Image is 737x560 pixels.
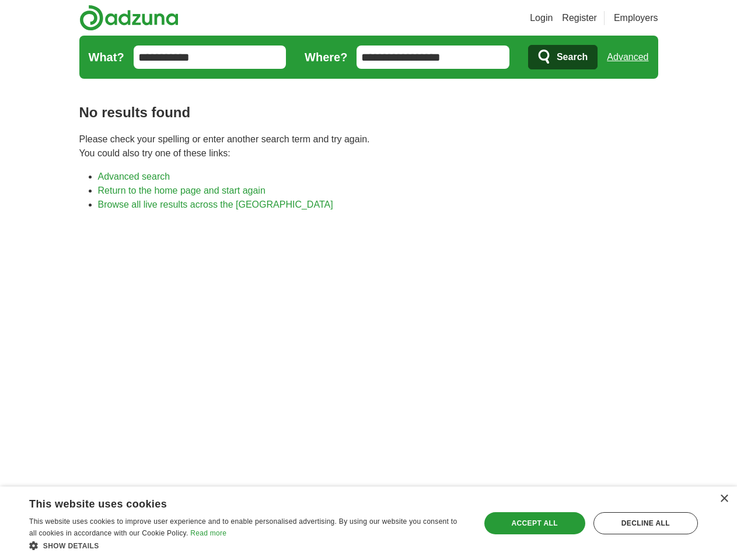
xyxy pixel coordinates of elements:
div: Show details [29,540,466,551]
span: Search [557,45,588,69]
span: This website uses cookies to improve user experience and to enable personalised advertising. By u... [29,517,457,537]
label: What? [89,48,124,66]
div: Decline all [593,512,698,534]
h1: No results found [79,102,658,123]
a: Advanced search [98,171,170,181]
label: Where? [305,48,347,66]
a: Browse all live results across the [GEOGRAPHIC_DATA] [98,199,333,209]
div: Close [719,495,728,503]
a: Read more, opens a new window [190,529,226,537]
p: Please check your spelling or enter another search term and try again. You could also try one of ... [79,132,658,160]
img: Adzuna logo [79,5,179,31]
a: Register [562,11,597,25]
a: Employers [614,11,658,25]
a: Login [530,11,553,25]
div: This website uses cookies [29,494,437,511]
a: Advanced [607,45,648,69]
a: Return to the home page and start again [98,185,266,195]
button: Search [528,45,598,69]
span: Show details [43,542,99,550]
div: Accept all [484,512,585,534]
